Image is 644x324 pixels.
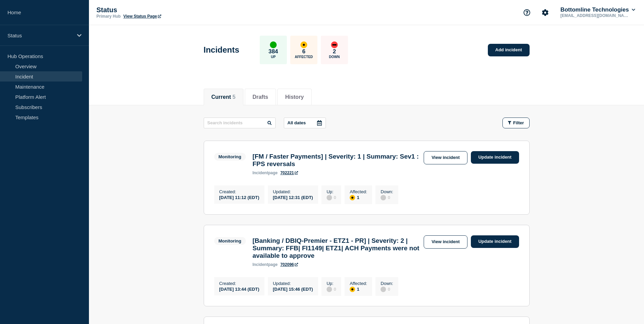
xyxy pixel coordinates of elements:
p: Up : [327,281,336,286]
button: Current 5 [211,94,236,100]
div: down [331,41,338,48]
button: Filter [502,118,530,128]
div: 0 [381,194,393,200]
div: [DATE] 11:12 (EDT) [219,194,259,200]
span: Monitoring [214,237,246,245]
div: affected [300,41,307,48]
a: 702096 [280,262,298,267]
p: Down : [381,189,393,194]
p: Created : [219,189,259,194]
p: page [253,170,278,175]
div: affected [350,287,355,292]
div: disabled [327,287,332,292]
button: Account settings [538,5,552,20]
div: 0 [327,286,336,292]
div: [DATE] 12:31 (EDT) [273,194,313,200]
span: incident [253,170,268,175]
a: 702221 [280,170,298,175]
h3: [Banking / DBIQ-Premier - ETZ1 - PR] | Severity: 2 | Summary: FFB| FI1149| ETZ1| ACH Payments wer... [253,237,420,259]
button: History [285,94,304,100]
div: disabled [381,195,386,200]
div: disabled [327,195,332,200]
a: Update incident [471,235,519,248]
div: disabled [381,287,386,292]
div: 1 [350,286,367,292]
button: All dates [284,118,326,128]
p: Down : [381,281,393,286]
div: [DATE] 13:44 (EDT) [219,286,259,292]
span: incident [253,262,268,267]
div: affected [350,195,355,200]
button: Bottomline Technologies [559,6,637,13]
p: 6 [302,48,305,55]
p: Updated : [273,189,313,194]
div: [DATE] 15:46 (EDT) [273,286,313,292]
input: Search incidents [204,118,276,128]
p: Created : [219,281,259,286]
a: View incident [424,235,467,249]
div: 0 [381,286,393,292]
p: Affected : [350,189,367,194]
button: Drafts [253,94,268,100]
p: Up : [327,189,336,194]
p: [EMAIL_ADDRESS][DOMAIN_NAME] [559,13,630,18]
span: Monitoring [214,153,246,161]
div: 1 [350,194,367,200]
p: Down [329,55,340,59]
p: 2 [333,48,336,55]
a: View Status Page [123,14,161,19]
div: up [270,41,277,48]
button: Support [520,5,534,20]
p: Status [7,33,73,38]
p: Primary Hub [96,14,121,19]
div: 0 [327,194,336,200]
p: Up [271,55,276,59]
p: Affected [295,55,313,59]
p: 384 [269,48,278,55]
p: Updated : [273,281,313,286]
a: Update incident [471,151,519,164]
span: 5 [233,94,236,100]
p: All dates [288,120,306,125]
a: View incident [424,151,467,164]
span: Filter [513,120,524,125]
a: Add incident [488,44,530,56]
p: Status [96,6,232,14]
p: Affected : [350,281,367,286]
p: page [253,262,278,267]
h1: Incidents [204,45,239,55]
h3: [FM / Faster Payments] | Severity: 1 | Summary: Sev1 : FPS reversals [253,153,420,168]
